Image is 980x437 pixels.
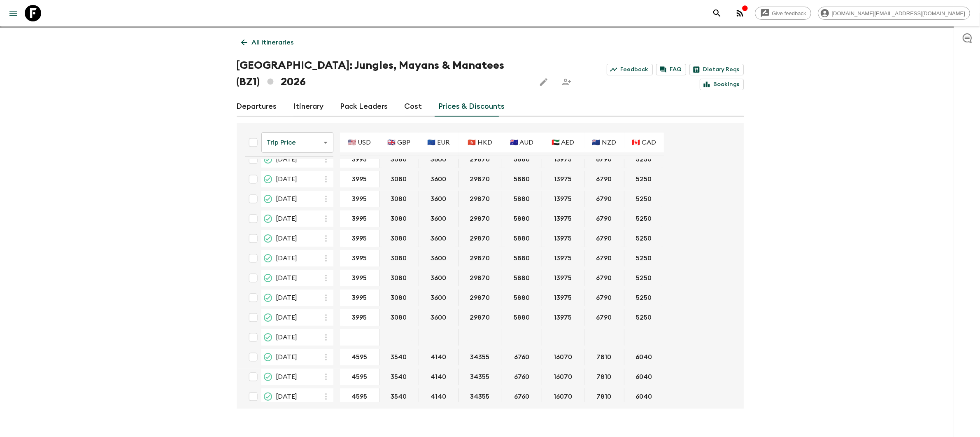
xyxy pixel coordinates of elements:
p: 🇭🇰 HKD [468,138,493,147]
h1: [GEOGRAPHIC_DATA]: Jungles, Mayans & Manatees (BZ1) 2026 [237,57,529,90]
div: 11 Jul 2026; 🇨🇦 CAD [624,151,664,168]
div: 28 Dec 2026; 🇦🇺 AUD [502,388,542,405]
button: 29870 [460,210,500,227]
span: [DATE] [276,372,298,382]
div: 26 Dec 2026; 🇦🇪 AED [542,369,584,385]
div: 10 Dec 2026; 🇦🇺 AUD [502,309,542,326]
button: 3080 [381,309,417,326]
div: 26 Dec 2026; 🇭🇰 HKD [459,369,502,385]
div: 21 Dec 2026; 🇦🇺 AUD [502,329,542,346]
button: 3080 [381,290,417,306]
svg: Guaranteed [263,313,273,322]
div: 29 Aug 2026; 🇳🇿 NZD [584,210,624,227]
div: 26 Nov 2026; 🇦🇪 AED [542,290,584,306]
button: 3600 [421,171,456,187]
div: 03 Oct 2026; 🇭🇰 HKD [459,250,502,266]
div: 26 Dec 2026; 🇦🇺 AUD [502,369,542,385]
div: 26 Nov 2026; 🇭🇰 HKD [459,290,502,306]
button: 3995 [342,309,377,326]
button: 6040 [626,349,662,365]
a: Departures [237,97,277,117]
button: search adventures [709,5,725,21]
button: 5250 [626,270,662,286]
button: 3080 [381,171,417,187]
div: 05 Sep 2026; 🇳🇿 NZD [584,230,624,247]
div: 25 Jul 2026; 🇺🇸 USD [340,191,379,207]
div: 18 Jul 2026; 🇬🇧 GBP [379,171,419,187]
div: 28 Dec 2026; 🇦🇪 AED [542,388,584,405]
button: 3995 [342,270,377,286]
div: 28 Dec 2026; 🇨🇦 CAD [624,388,664,405]
button: 3995 [342,210,377,227]
button: 13975 [544,210,582,227]
div: 29 Aug 2026; 🇺🇸 USD [340,210,379,227]
div: 05 Sep 2026; 🇨🇦 CAD [624,230,664,247]
div: 21 Dec 2026; 🇨🇦 CAD [624,329,664,346]
a: Prices & Discounts [439,97,505,117]
button: 6760 [504,369,539,385]
button: menu [5,5,21,21]
div: 11 Jul 2026; 🇪🇺 EUR [419,151,459,168]
div: 18 Jul 2026; 🇺🇸 USD [340,171,379,187]
button: 5250 [626,210,662,227]
button: 13975 [544,191,582,207]
button: 3600 [421,230,456,247]
button: 34355 [461,369,500,385]
button: 3600 [421,309,456,326]
div: 21 Dec 2026; 🇭🇰 HKD [459,329,502,346]
button: 3995 [342,250,377,266]
p: 🇦🇪 AED [552,138,575,147]
svg: Guaranteed [263,253,273,263]
div: 29 Aug 2026; 🇪🇺 EUR [419,210,459,227]
div: 05 Sep 2026; 🇬🇧 GBP [379,230,419,247]
p: 🇳🇿 NZD [592,138,617,147]
div: 29 Aug 2026; 🇭🇰 HKD [459,210,502,227]
button: 5880 [504,290,540,306]
button: 29870 [460,230,500,247]
button: 34355 [461,388,500,405]
button: 6790 [587,230,622,247]
button: 3995 [342,151,377,168]
button: 4140 [421,369,456,385]
button: 3080 [381,191,417,207]
button: 3600 [421,210,456,227]
span: [DATE] [276,154,298,164]
button: 34355 [461,349,500,365]
div: 03 Oct 2026; 🇺🇸 USD [340,250,379,266]
button: 6040 [626,388,662,405]
div: 24 Dec 2026; 🇪🇺 EUR [419,349,459,365]
div: 29 Aug 2026; 🇨🇦 CAD [624,210,664,227]
a: All itineraries [237,34,298,51]
button: 6040 [626,369,662,385]
div: 24 Dec 2026; 🇳🇿 NZD [584,349,624,365]
p: 🇨🇦 CAD [632,138,656,147]
div: 25 Jul 2026; 🇦🇺 AUD [502,191,542,207]
div: 28 Dec 2026; 🇺🇸 USD [340,388,379,405]
button: 6790 [587,151,622,168]
div: 26 Dec 2026; 🇺🇸 USD [340,369,379,385]
div: 03 Oct 2026; 🇳🇿 NZD [584,250,624,266]
button: 5880 [504,191,540,207]
button: 13975 [544,309,582,326]
button: Edit this itinerary [535,74,552,90]
a: Cost [405,97,422,117]
button: 4140 [421,388,456,405]
span: [DATE] [276,253,298,263]
button: 6790 [587,270,622,286]
div: 03 Oct 2026; 🇪🇺 EUR [419,250,459,266]
span: [DATE] [276,352,298,362]
div: 07 Nov 2026; 🇭🇰 HKD [459,270,502,286]
span: [DATE] [276,332,298,342]
div: 07 Nov 2026; 🇨🇦 CAD [624,270,664,286]
div: 24 Dec 2026; 🇦🇪 AED [542,349,584,365]
button: 5880 [504,250,540,266]
div: 26 Dec 2026; 🇨🇦 CAD [624,369,664,385]
button: 3600 [421,151,456,168]
button: 5880 [504,210,540,227]
svg: Guaranteed [263,174,273,184]
svg: Guaranteed [263,352,273,362]
button: 5250 [626,151,662,168]
button: 5250 [626,250,662,266]
div: 18 Jul 2026; 🇭🇰 HKD [459,171,502,187]
button: 3600 [421,191,456,207]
